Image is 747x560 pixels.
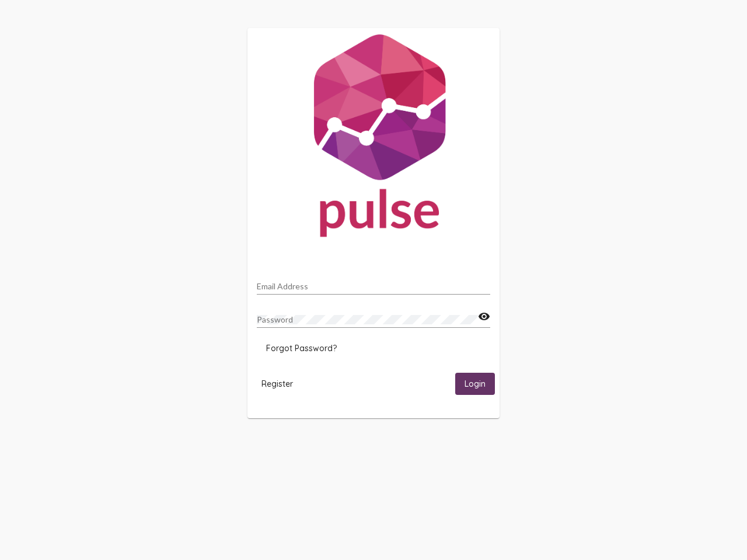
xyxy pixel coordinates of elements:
[455,373,495,394] button: Login
[266,343,337,353] span: Forgot Password?
[252,373,302,394] button: Register
[478,310,490,324] mat-icon: visibility
[261,379,293,389] span: Register
[465,379,486,390] span: Login
[257,338,346,359] button: Forgot Password?
[247,28,500,249] img: Pulse For Good Logo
